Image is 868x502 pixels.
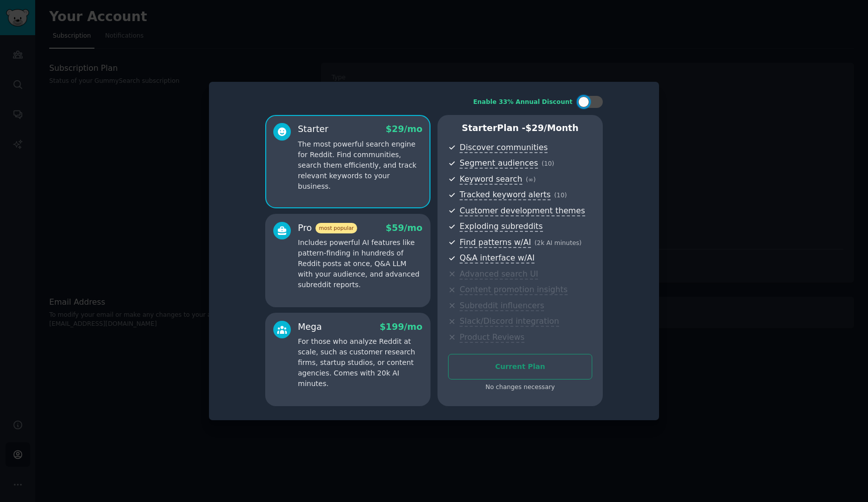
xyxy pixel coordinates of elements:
[460,237,531,248] span: Find patterns w/AI
[460,221,542,232] span: Exploding subreddits
[525,123,579,133] span: $ 29 /month
[460,158,538,169] span: Segment audiences
[298,237,422,290] p: Includes powerful AI features like pattern-finding in hundreds of Reddit posts at once, Q&A LLM w...
[460,269,538,280] span: Advanced search UI
[460,190,551,200] span: Tracked keyword alerts
[460,174,522,185] span: Keyword search
[541,160,554,167] span: ( 10 )
[526,176,536,183] span: ( ∞ )
[315,223,358,233] span: most popular
[460,316,559,327] span: Slack/Discord integration
[298,123,329,136] div: Starter
[460,301,544,311] span: Subreddit influencers
[448,383,592,392] div: No changes necessary
[298,222,357,234] div: Pro
[460,332,524,343] span: Product Reviews
[534,239,582,246] span: ( 2k AI minutes )
[298,321,322,333] div: Mega
[448,122,592,135] p: Starter Plan -
[473,98,573,107] div: Enable 33% Annual Discount
[460,143,548,153] span: Discover communities
[460,206,585,216] span: Customer development themes
[298,139,422,192] p: The most powerful search engine for Reddit. Find communities, search them efficiently, and track ...
[298,336,422,389] p: For those who analyze Reddit at scale, such as customer research firms, startup studios, or conte...
[460,253,534,264] span: Q&A interface w/AI
[554,192,567,199] span: ( 10 )
[386,223,422,233] span: $ 59 /mo
[386,124,422,134] span: $ 29 /mo
[380,322,422,332] span: $ 199 /mo
[460,285,568,295] span: Content promotion insights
